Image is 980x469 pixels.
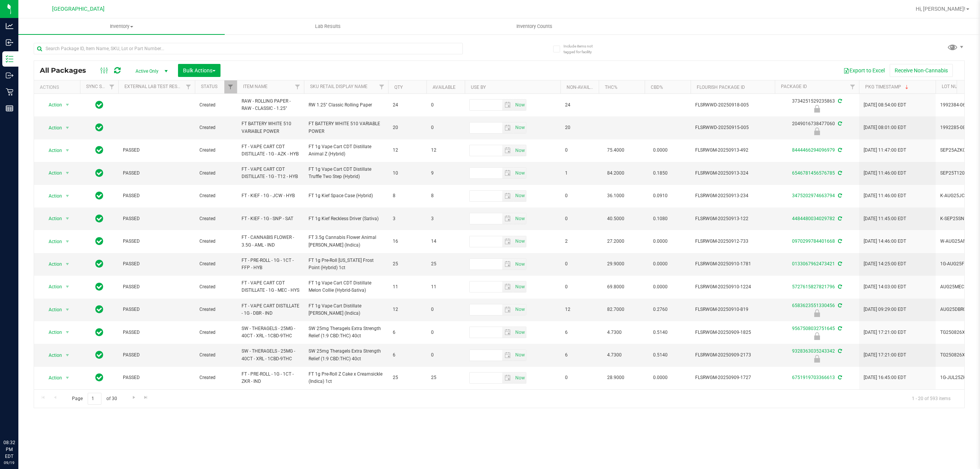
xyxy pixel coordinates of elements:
span: Created [199,374,232,381]
span: [DATE] 11:45:00 EDT [864,215,906,222]
span: select [63,350,72,361]
span: FT 1g Vape Cart Distillate [PERSON_NAME] (Indica) [309,302,384,317]
span: select [502,168,513,178]
span: select [513,350,526,361]
span: PASSED [123,238,190,245]
span: Action [42,281,62,292]
span: In Sync [95,304,103,315]
span: Action [42,327,62,338]
span: Created [199,306,232,313]
a: Filter [291,80,304,93]
span: Set Current date [513,281,526,293]
a: Use By [471,85,486,90]
span: 25 [431,260,460,268]
span: In Sync [95,100,103,110]
span: FLSRWGM-20250910-819 [695,306,770,313]
span: SW 25mg Theragels Extra Strength Relief (1:9 CBD:THC) 40ct [309,348,384,362]
span: select [63,100,72,110]
span: RAW - ROLLING PAPER - RAW - CLASSIC - 1.25" [242,98,299,112]
span: select [513,304,526,315]
a: THC% [605,85,617,90]
span: 82.7000 [603,304,628,315]
span: [DATE] 11:46:00 EDT [864,170,906,177]
span: Created [199,124,232,131]
span: Action [42,259,62,270]
a: 9328363035243342 [792,348,835,354]
span: 28.9000 [603,372,628,383]
span: 20 [565,124,594,131]
div: Newly Received [774,355,860,363]
a: Flourish Package ID [697,85,745,90]
span: [DATE] 17:21:00 EDT [864,351,906,359]
span: PASSED [123,215,190,222]
span: FT - KIEF - 1G - SNP - SAT [242,215,299,222]
span: 12 [565,306,594,313]
span: 8 [393,192,422,199]
span: Action [42,145,62,156]
a: Non-Available [567,85,601,90]
span: In Sync [95,258,103,269]
span: 25 [393,260,422,268]
span: select [513,168,526,178]
span: Created [199,260,232,268]
span: FT - PRE-ROLL - 1G - 1CT - ZKR - IND [242,371,299,385]
span: [DATE] 11:46:00 EDT [864,192,906,199]
span: Action [42,100,62,110]
span: FLSRWWD-20250918-005 [695,101,770,109]
span: 6 [565,329,594,336]
span: PASSED [123,306,190,313]
span: PASSED [123,351,190,359]
span: 1 [565,170,594,177]
span: 0 [431,306,460,313]
span: PASSED [123,374,190,381]
span: Sync from Compliance System [837,239,842,244]
span: select [502,304,513,315]
a: Lot Number [942,84,969,89]
a: Item Name [243,84,268,89]
span: Sync from Compliance System [837,193,842,198]
span: FT - VAPE CART CDT DISTILLATE - 1G - MEC - HYS [242,279,299,294]
a: Pkg Timestamp [865,84,910,90]
span: Action [42,373,62,383]
span: 0 [565,215,594,222]
span: 6 [393,351,422,359]
span: 12 [393,306,422,313]
span: 2 [565,238,594,245]
inline-svg: Inbound [6,39,13,46]
span: 0.5140 [649,327,671,338]
span: 29.9000 [603,258,628,270]
span: SW 25mg Theragels Extra Strength Relief (1:9 CBD:THC) 40ct [309,325,384,340]
div: Newly Received [774,105,860,113]
span: FLSRWGM-20250909-2173 [695,351,770,359]
span: 0.1080 [649,213,671,224]
span: 24 [565,101,594,109]
span: PASSED [123,329,190,336]
span: select [63,145,72,156]
button: Bulk Actions [178,64,220,77]
span: select [513,123,526,133]
span: 40.5000 [603,213,628,224]
span: select [63,168,72,178]
a: 3475202974663794 [792,193,835,198]
span: PASSED [123,260,190,268]
span: RW 1.25" Classic Rolling Paper [309,101,384,109]
input: Search Package ID, Item Name, SKU, Lot or Part Number... [34,43,463,54]
span: select [502,327,513,338]
div: Newly Received [774,127,860,135]
span: 0 [565,192,594,199]
span: FLSRWGM-20250913-234 [695,192,770,199]
span: FLSRWGM-20250913-324 [695,170,770,177]
span: In Sync [95,327,103,338]
span: FT 1g Vape Cart CDT Distillate Animal Z (Hybrid) [309,143,384,158]
span: Set Current date [513,168,526,179]
div: 3734251529235863 [774,98,860,113]
span: select [513,281,526,292]
span: FT BATTERY WHITE 510 VARIABLE POWER [242,120,299,135]
span: 6 [393,329,422,336]
span: FT BATTERY WHITE 510 VARIABLE POWER [309,120,384,135]
span: Set Current date [513,327,526,338]
span: Created [199,101,232,109]
span: 8 [431,192,460,199]
a: 6546781456576785 [792,170,835,176]
span: In Sync [95,372,103,383]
